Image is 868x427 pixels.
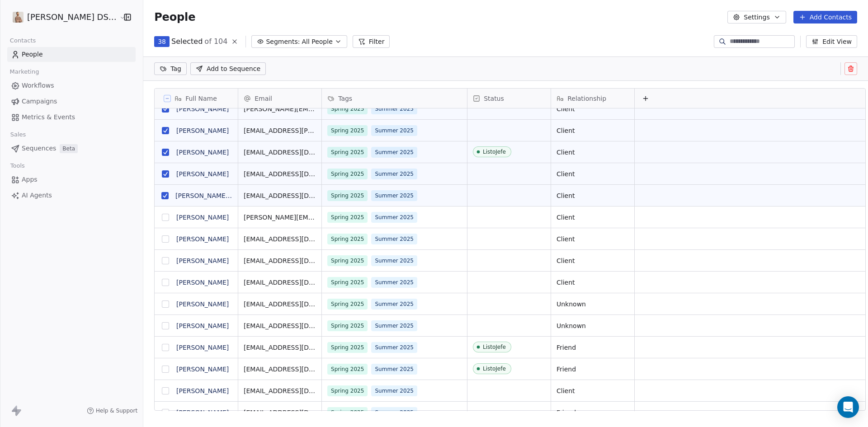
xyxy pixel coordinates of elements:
span: Unknown [557,321,629,330]
span: [EMAIL_ADDRESS][DOMAIN_NAME] [244,256,316,265]
span: Status [484,94,504,103]
span: Segments: [266,37,300,47]
span: Tags [338,94,352,103]
span: [EMAIL_ADDRESS][DOMAIN_NAME] [244,169,316,178]
span: Full Name [185,94,217,103]
span: Relationship [567,94,606,103]
a: [PERSON_NAME] [176,279,229,286]
span: Spring 2025 [327,103,368,114]
span: Client [557,126,629,135]
div: ListoJefe [483,366,506,372]
span: Spring 2025 [327,212,368,223]
span: Summer 2025 [372,320,418,331]
span: [PERSON_NAME][EMAIL_ADDRESS][DOMAIN_NAME] [244,213,316,222]
span: Sales [6,128,30,141]
div: grid [238,108,866,411]
span: Spring 2025 [327,147,368,158]
span: Client [557,169,629,178]
span: [EMAIL_ADDRESS][DOMAIN_NAME] [244,321,316,330]
a: Campaigns [7,94,136,109]
span: Metrics & Events [22,113,75,122]
span: [PERSON_NAME] DS Realty [27,11,117,23]
button: Add to Sequence [190,62,266,75]
button: Edit View [806,35,857,48]
a: [PERSON_NAME] ca [175,192,237,199]
span: [EMAIL_ADDRESS][DOMAIN_NAME] [244,300,316,309]
div: Tags [322,89,467,108]
span: Client [557,213,629,222]
a: [PERSON_NAME] [176,344,229,351]
span: Friend [557,365,629,374]
span: Summer 2025 [372,169,418,179]
span: Marketing [6,65,43,79]
span: Contacts [6,34,40,47]
span: Summer 2025 [372,234,418,244]
span: Spring 2025 [327,125,368,136]
span: Friend [557,408,629,417]
span: Spring 2025 [327,255,368,266]
span: Summer 2025 [372,255,418,266]
button: 38 [154,36,170,47]
a: [PERSON_NAME] [176,170,229,178]
span: Client [557,148,629,157]
a: [PERSON_NAME] [176,257,229,264]
span: Email [255,94,272,103]
span: Client [557,278,629,287]
span: Spring 2025 [327,407,368,418]
span: of 104 [204,36,227,47]
a: Workflows [7,78,136,93]
a: Metrics & Events [7,110,136,125]
span: Sequences [22,144,56,153]
span: [EMAIL_ADDRESS][DOMAIN_NAME] [244,365,316,374]
span: Spring 2025 [327,342,368,353]
span: [EMAIL_ADDRESS][DOMAIN_NAME] [244,386,316,395]
a: [PERSON_NAME] [176,366,229,373]
span: Summer 2025 [372,364,418,375]
span: AI Agents [22,191,52,200]
span: [EMAIL_ADDRESS][DOMAIN_NAME] [244,343,316,352]
div: grid [155,108,238,411]
span: 38 [158,37,166,46]
div: Relationship [551,89,634,108]
span: Add to Sequence [207,64,260,73]
span: Apps [22,175,38,184]
a: SequencesBeta [7,141,136,156]
span: Spring 2025 [327,320,368,331]
div: ListoJefe [483,344,506,350]
span: Spring 2025 [327,169,368,179]
a: [PERSON_NAME] [176,409,229,416]
span: Unknown [557,300,629,309]
span: Client [557,191,629,200]
span: Client [557,104,629,113]
span: Beta [60,144,78,153]
button: Filter [353,35,390,48]
span: All People [302,37,332,47]
div: Open Intercom Messenger [837,396,859,418]
a: Apps [7,172,136,187]
span: [EMAIL_ADDRESS][DOMAIN_NAME] [244,408,316,417]
span: People [154,10,195,24]
img: Daniel%20Simpson%20Social%20Media%20Profile%20Picture%201080x1080%20Option%201.png [13,12,24,23]
a: [PERSON_NAME] [176,322,229,329]
span: Client [557,386,629,395]
a: Help & Support [87,407,137,414]
span: [EMAIL_ADDRESS][DOMAIN_NAME] [244,235,316,244]
span: Spring 2025 [327,299,368,310]
a: AI Agents [7,188,136,203]
span: Summer 2025 [372,385,418,396]
span: Summer 2025 [372,147,418,158]
span: Help & Support [96,407,137,414]
a: [PERSON_NAME] [176,105,229,113]
a: People [7,47,136,62]
span: Spring 2025 [327,277,368,288]
button: Settings [727,11,786,23]
a: [PERSON_NAME] [176,214,229,221]
span: Selected [171,36,203,47]
span: [EMAIL_ADDRESS][DOMAIN_NAME] [244,278,316,287]
div: ListoJefe [483,149,506,155]
span: [EMAIL_ADDRESS][DOMAIN_NAME] [244,148,316,157]
span: Summer 2025 [372,125,418,136]
span: Client [557,256,629,265]
span: Summer 2025 [372,277,418,288]
a: [PERSON_NAME] [176,235,229,243]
